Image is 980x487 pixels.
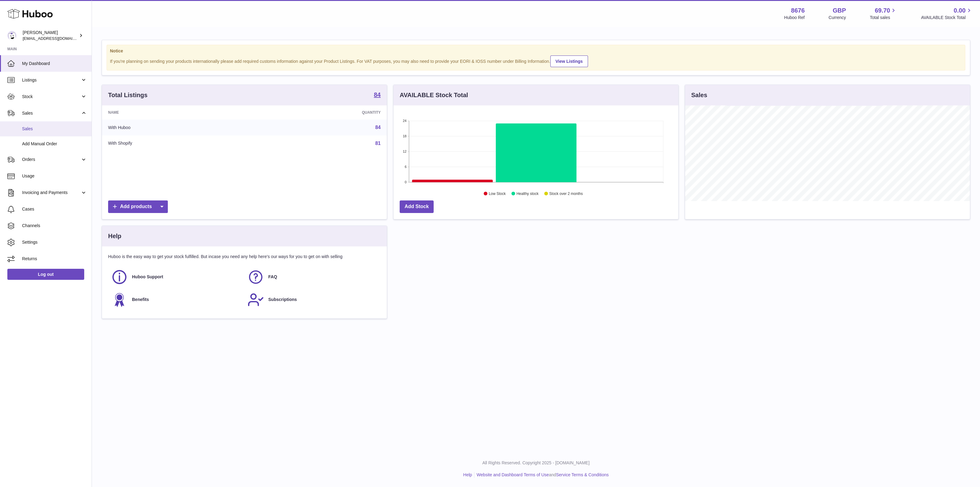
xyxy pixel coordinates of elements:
a: Benefits [111,291,241,308]
a: Service Terms & Conditions [556,472,609,477]
a: Subscriptions [247,291,378,308]
text: 24 [403,119,406,123]
a: Help [463,472,472,477]
a: Huboo Support [111,269,241,285]
text: Healthy stock [516,192,539,196]
h3: AVAILABLE Stock Total [400,91,468,99]
span: Subscriptions [268,297,297,302]
li: and [474,472,609,478]
a: View Listings [550,55,588,67]
span: Orders [22,157,81,162]
strong: 8676 [791,6,805,15]
text: 6 [405,165,406,169]
a: Website and Dashboard Terms of Use [477,472,549,477]
span: Sales [22,110,81,116]
text: 0 [405,180,406,184]
h3: Sales [691,91,707,99]
span: Stock [22,94,81,100]
span: Sales [22,126,87,132]
div: If you're planning on sending your products internationally please add required customs informati... [110,55,962,67]
span: Add Manual Order [22,141,87,147]
p: Huboo is the easy way to get your stock fulfilled. But incase you need any help here's our ways f... [108,254,381,260]
span: Usage [22,173,87,179]
th: Quantity [255,105,387,120]
span: AVAILABLE Stock Total [921,15,973,21]
text: 18 [403,134,406,138]
img: hello@inoby.co.uk [7,31,17,40]
strong: GBP [833,6,846,15]
th: Name [102,105,255,120]
a: Add Stock [400,200,434,213]
span: Invoicing and Payments [22,190,81,196]
span: FAQ [268,274,277,280]
h3: Help [108,232,121,240]
td: With Shopify [102,135,255,151]
span: Channels [22,223,87,229]
span: 0.00 [954,6,966,15]
div: Huboo Ref [784,15,805,21]
span: Settings [22,239,87,245]
text: 12 [403,150,406,153]
div: [PERSON_NAME] [23,30,78,41]
span: Listings [22,77,81,83]
strong: 84 [374,92,381,98]
span: Total sales [870,15,897,21]
a: 81 [375,141,381,146]
span: [EMAIL_ADDRESS][DOMAIN_NAME] [23,36,90,41]
span: 69.70 [875,6,890,15]
span: Huboo Support [132,274,163,280]
td: With Huboo [102,120,255,135]
span: Benefits [132,297,149,302]
span: Returns [22,256,87,262]
strong: Notice [110,48,962,54]
text: Stock over 2 months [549,192,583,196]
a: 69.70 Total sales [870,6,897,21]
a: 84 [375,125,381,130]
a: FAQ [247,269,378,285]
a: 0.00 AVAILABLE Stock Total [921,6,973,21]
a: 84 [374,92,381,99]
span: Cases [22,206,87,212]
a: Log out [7,269,84,280]
div: Currency [829,15,846,21]
span: My Dashboard [22,61,87,67]
text: Low Stock [489,192,506,196]
h3: Total Listings [108,91,148,99]
p: All Rights Reserved. Copyright 2025 - [DOMAIN_NAME] [97,460,975,466]
a: Add products [108,200,168,213]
